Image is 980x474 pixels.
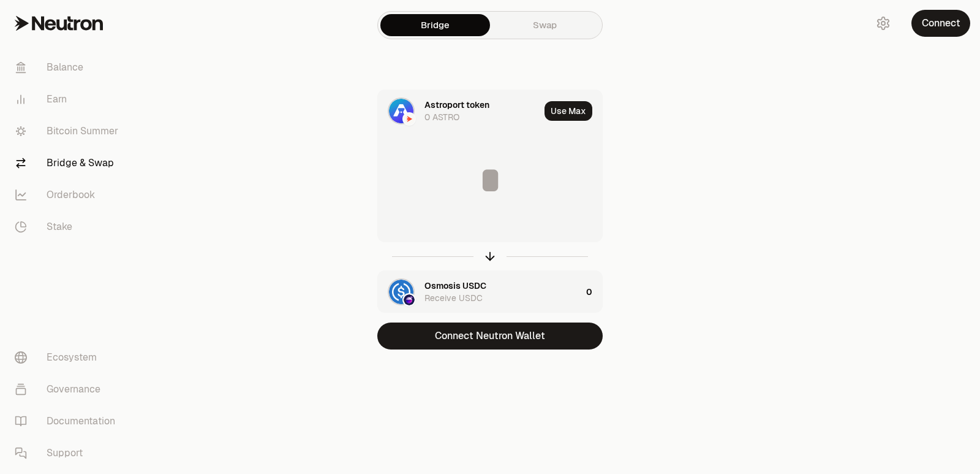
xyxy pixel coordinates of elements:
a: Orderbook [5,179,132,211]
div: Osmosis USDC [424,280,486,292]
a: Balance [5,52,132,83]
img: Neutron Logo [404,113,415,124]
img: Osmosis Logo [404,294,415,305]
img: USDC Logo [389,280,413,304]
button: Connect [911,10,970,37]
div: 0 ASTRO [424,111,459,123]
a: Swap [490,14,600,36]
div: ASTRO LogoNeutron LogoAstroport token0 ASTRO [378,90,540,132]
button: USDC LogoOsmosis LogoOsmosis USDCReceive USDC0 [378,271,602,313]
a: Earn [5,83,132,115]
a: Documentation [5,405,132,437]
a: Bridge & Swap [5,147,132,179]
a: Support [5,437,132,469]
div: 0 [586,271,602,313]
div: Receive USDC [424,292,483,304]
a: Bridge [380,14,490,36]
a: Ecosystem [5,342,132,373]
div: Astroport token [424,99,489,111]
a: Bitcoin Summer [5,115,132,147]
img: ASTRO Logo [389,99,413,123]
a: Governance [5,373,132,405]
button: Connect Neutron Wallet [377,323,603,350]
button: Use Max [545,101,592,121]
div: USDC LogoOsmosis LogoOsmosis USDCReceive USDC [378,271,581,313]
a: Stake [5,211,132,243]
